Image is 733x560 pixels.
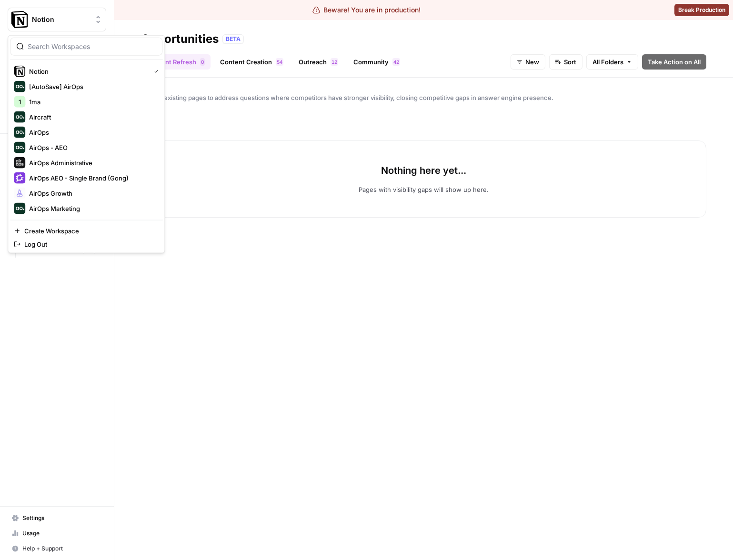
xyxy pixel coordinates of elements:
[141,93,706,102] span: Update existing pages to address questions where competitors have stronger visibility, closing co...
[14,188,25,199] img: AirOps Growth Logo
[19,97,21,107] span: 1
[14,127,25,138] img: AirOps Logo
[674,4,729,16] button: Break Production
[29,128,155,137] span: AirOps
[141,31,219,47] div: Opportunities
[24,240,155,249] span: Log Out
[22,544,102,553] span: Help + Support
[8,541,106,556] button: Help + Support
[14,142,25,153] img: AirOps - AEO Logo
[348,54,406,70] a: Community42
[277,58,280,66] span: 5
[276,58,283,66] div: 54
[648,57,701,67] span: Take Action on All
[525,57,539,67] span: New
[678,6,725,14] span: Break Production
[14,157,25,169] img: AirOps Administrative Logo
[29,67,146,76] span: Notion
[8,35,165,253] div: Workspace: Notion
[141,54,211,70] a: Content Refresh0
[592,57,623,67] span: All Folders
[10,238,162,251] a: Log Out
[29,204,155,213] span: AirOps Marketing
[8,526,106,541] a: Usage
[29,173,155,183] span: AirOps AEO - Single Brand (Gong)
[201,58,204,66] span: 0
[22,514,102,522] span: Settings
[359,185,489,194] p: Pages with visibility gaps will show up here.
[32,15,90,24] span: Notion
[14,81,25,92] img: [AutoSave] AirOps Logo
[29,143,155,152] span: AirOps - AEO
[11,11,28,28] img: Notion Logo
[29,158,155,168] span: AirOps Administrative
[392,58,400,66] div: 42
[222,34,244,44] div: BETA
[14,66,25,77] img: Notion Logo
[14,172,25,184] img: AirOps AEO - Single Brand (Gong) Logo
[8,510,106,526] a: Settings
[331,58,338,66] div: 12
[28,42,156,51] input: Search Workspaces
[24,226,155,236] span: Create Workspace
[29,189,155,198] span: AirOps Growth
[334,58,337,66] span: 2
[396,58,399,66] span: 2
[312,5,421,15] div: Beware! You are in production!
[29,97,155,107] span: 1ma
[564,57,576,67] span: Sort
[8,8,106,31] button: Workspace: Notion
[642,54,706,70] button: Take Action on All
[586,54,638,70] button: All Folders
[393,58,396,66] span: 4
[331,58,334,66] span: 1
[549,54,582,70] button: Sort
[14,111,25,123] img: Aircraft Logo
[381,164,466,177] p: Nothing here yet...
[200,58,205,66] div: 0
[29,82,155,91] span: [AutoSave] AirOps
[29,112,155,122] span: Aircraft
[511,54,545,70] button: New
[280,58,282,66] span: 4
[293,54,344,70] a: Outreach12
[14,203,25,214] img: AirOps Marketing Logo
[10,224,162,238] a: Create Workspace
[22,529,102,538] span: Usage
[214,54,289,70] a: Content Creation54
